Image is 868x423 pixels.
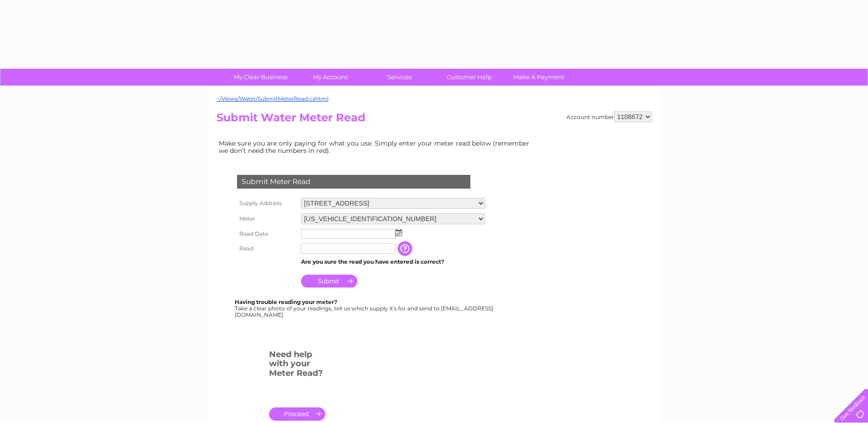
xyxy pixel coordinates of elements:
td: Are you sure the read you have entered is correct? [299,256,487,268]
a: My Clear Business [223,69,298,86]
a: ~/Views/Water/SubmitMeterRead.cshtml [216,95,329,102]
a: Services [362,69,437,86]
input: Submit [301,275,357,287]
a: My Account [292,69,368,86]
img: ... [395,229,402,236]
th: Read [235,241,299,256]
th: Supply Address [235,195,299,211]
input: Information [398,241,414,256]
a: Customer Help [431,69,507,86]
b: Having trouble reading your meter? [235,298,337,305]
div: Account number [566,111,652,122]
a: . [269,407,325,421]
th: Meter [235,211,299,227]
th: Read Date [235,227,299,241]
td: Make sure you are only paying for what you use. Simply enter your meter read below (remember we d... [216,137,537,157]
a: Make A Payment [501,69,577,86]
div: Take a clear photo of your readings, tell us which supply it's for and send to [EMAIL_ADDRESS][DO... [235,299,495,318]
h3: Need help with your Meter Read? [269,348,325,383]
div: Submit Meter Read [237,175,470,189]
h2: Submit Water Meter Read [216,111,652,129]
